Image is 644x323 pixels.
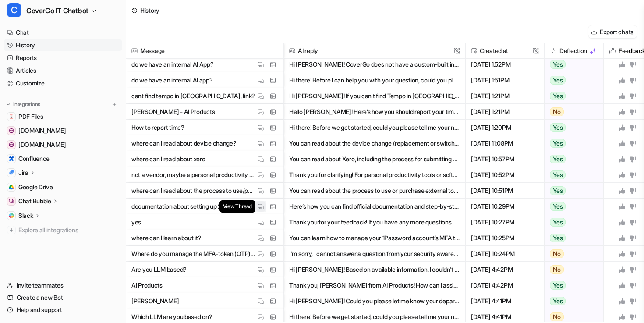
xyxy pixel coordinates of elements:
[4,181,122,193] a: Google DriveGoogle Drive
[289,151,460,167] button: You can read about Xero, including the process for submitting expense claims and related policies...
[550,107,564,116] span: No
[4,64,122,77] a: Articles
[545,230,598,246] button: Yes
[550,139,566,148] span: Yes
[289,104,460,120] button: Hello [PERSON_NAME]! Here’s how you should report your time at CoverGo: - All time must be logged...
[131,72,213,88] p: do we have an internal AI app?
[550,249,564,258] span: No
[545,104,598,120] button: No
[131,277,163,293] p: AI Products
[4,100,43,109] button: Integrations
[545,135,598,151] button: Yes
[545,57,598,72] button: Yes
[131,120,184,135] p: How to report time?
[289,183,460,199] button: You can read about the process to use or purchase external tools—including approval requirements—...
[18,183,53,192] span: Google Drive
[545,293,598,309] button: Yes
[287,43,462,59] span: AI reply
[4,138,122,151] a: support.atlassian.com[DOMAIN_NAME]
[550,186,566,195] span: Yes
[469,277,541,293] span: [DATE] 4:42PM
[18,223,119,237] span: Explore all integrations
[289,72,460,88] button: Hi there! Before I can help you with your question, could you please tell me your full name (Firs...
[140,6,159,15] div: History
[545,214,598,230] button: Yes
[289,293,460,309] button: Hi [PERSON_NAME]! Could you please let me know your department before we get started? Once I have...
[289,246,460,262] button: I'm sorry, I cannot answer a question from your security awareness quiz.
[131,230,201,246] p: where can I learn about it?
[469,120,541,135] span: [DATE] 1:20PM
[7,226,16,234] img: explore all integrations
[131,57,214,72] p: do we have an internal AI App?
[469,88,541,104] span: [DATE] 1:21PM
[131,151,205,167] p: where can I read about xero
[4,26,122,39] a: Chat
[9,156,14,161] img: Confluence
[289,199,460,214] button: Here’s how you can find official documentation and step-by-step instructions on setting up 2FA (t...
[550,218,566,227] span: Yes
[545,88,598,104] button: Yes
[289,167,460,183] button: Thank you for clarifying! For personal productivity tools or software (not vendors), you should f...
[289,88,460,104] button: Hi [PERSON_NAME]! If you can't find Tempo in [GEOGRAPHIC_DATA], you can access the CoverGo guide ...
[131,293,179,309] p: [PERSON_NAME]
[289,57,460,72] button: Hi [PERSON_NAME]! CoverGo does not have a custom-built internal AI app. However, we use Atlassian...
[469,135,541,151] span: [DATE] 11:08PM
[4,39,122,51] a: History
[9,213,14,218] img: Slack
[131,214,141,230] p: yes
[469,57,541,72] span: [DATE] 1:52PM
[131,135,237,151] p: where can I read about device change?
[18,154,50,163] span: Confluence
[9,185,14,190] img: Google Drive
[545,151,598,167] button: Yes
[550,92,566,100] span: Yes
[550,297,566,305] span: Yes
[289,277,460,293] button: Thank you, [PERSON_NAME] from AI Products! How can I assist you [DATE]?
[26,4,88,17] span: CoverGo IT Chatbot
[550,170,566,179] span: Yes
[4,124,122,137] a: community.atlassian.com[DOMAIN_NAME]
[255,201,266,212] button: View Thread
[131,104,215,120] p: [PERSON_NAME] - AI Products
[550,76,566,85] span: Yes
[4,153,122,165] a: ConfluenceConfluence
[469,214,541,230] span: [DATE] 10:27PM
[469,43,541,59] span: Created at
[9,128,14,133] img: community.atlassian.com
[469,104,541,120] span: [DATE] 1:21PM
[18,126,66,135] span: [DOMAIN_NAME]
[545,262,598,277] button: No
[130,43,280,59] span: Message
[469,151,541,167] span: [DATE] 10:57PM
[4,304,122,316] a: Help and support
[219,200,255,213] span: View Thread
[4,224,122,236] a: Explore all integrations
[4,77,122,89] a: Customize
[550,202,566,211] span: Yes
[9,142,14,147] img: support.atlassian.com
[588,25,637,38] button: Export chats
[545,199,598,214] button: Yes
[469,72,541,88] span: [DATE] 1:51PM
[469,246,541,262] span: [DATE] 10:24PM
[289,262,460,277] button: Hi [PERSON_NAME]! Based on available information, I couldn't find a direct answer about whether t...
[18,112,43,121] span: PDF Files
[469,167,541,183] span: [DATE] 10:52PM
[469,262,541,277] span: [DATE] 4:42PM
[545,246,598,262] button: No
[469,199,541,214] span: [DATE] 10:29PM
[4,110,122,123] a: PDF FilesPDF Files
[545,72,598,88] button: Yes
[550,265,564,274] span: No
[289,230,460,246] button: You can learn how to manage your 1Password account’s MFA token (OTP) by visiting the official 1Pa...
[5,101,11,107] img: expand menu
[550,123,566,132] span: Yes
[131,262,187,277] p: Are you LLM based?
[9,170,14,175] img: Jira
[18,168,28,177] p: Jira
[13,101,40,108] p: Integrations
[289,120,460,135] button: Hi there! Before we get started, could you please tell me your name (First Name + Last Name) and ...
[18,211,33,220] p: Slack
[550,312,564,321] span: No
[545,277,598,293] button: Yes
